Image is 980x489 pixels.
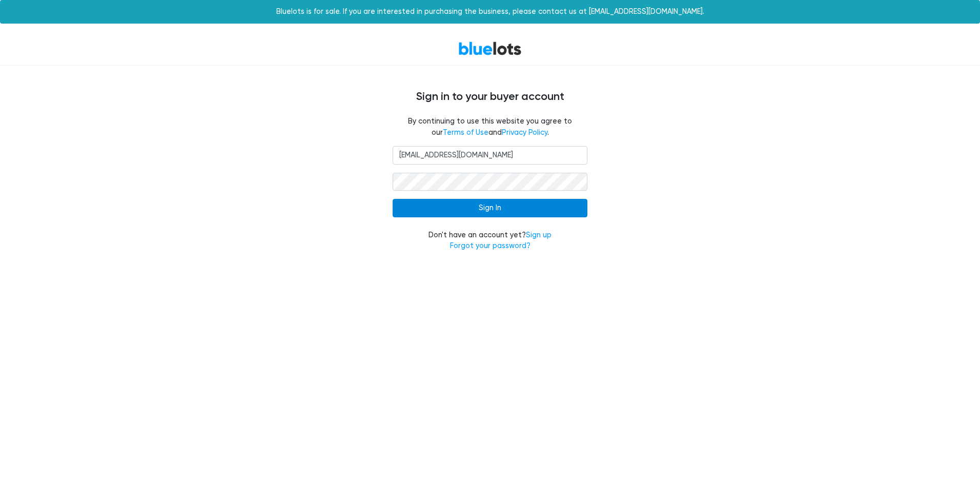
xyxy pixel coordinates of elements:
[450,241,530,250] a: Forgot your password?
[182,90,798,104] h4: Sign in to your buyer account
[393,199,587,217] input: Sign In
[526,231,552,239] a: Sign up
[393,116,587,138] fieldset: By continuing to use this website you agree to our and .
[443,128,488,137] a: Terms of Use
[393,146,587,165] input: Email
[502,128,547,137] a: Privacy Policy
[393,230,587,252] div: Don't have an account yet?
[458,41,522,56] a: BlueLots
